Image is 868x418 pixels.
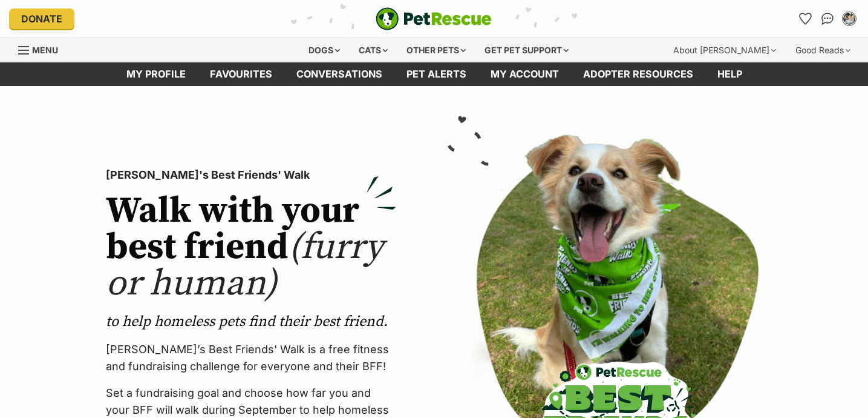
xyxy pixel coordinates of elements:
a: conversations [284,62,394,86]
span: Menu [32,45,58,55]
p: [PERSON_NAME]’s Best Friends' Walk is a free fitness and fundraising challenge for everyone and t... [106,341,396,375]
div: Cats [350,38,396,62]
a: Conversations [818,9,837,28]
a: Help [705,62,754,86]
img: Caitlin Archibald profile pic [843,13,855,25]
a: Donate [9,8,74,29]
div: Get pet support [476,38,577,62]
a: Pet alerts [394,62,478,86]
a: Adopter resources [571,62,705,86]
a: PetRescue [376,7,492,30]
div: Good Reads [787,38,859,62]
a: Favourites [198,62,284,86]
span: (furry or human) [106,225,383,307]
a: Favourites [796,9,815,28]
div: About [PERSON_NAME] [665,38,785,62]
div: Dogs [300,38,348,62]
div: Other pets [398,38,474,62]
p: to help homeless pets find their best friend. [106,312,396,331]
h2: Walk with your best friend [106,193,396,302]
button: My account [840,9,859,28]
a: My account [478,62,571,86]
a: Menu [18,38,67,60]
img: logo-e224e6f780fb5917bec1dbf3a21bbac754714ae5b6737aabdf751b685950b380.svg [376,7,492,30]
img: chat-41dd97257d64d25036548639549fe6c8038ab92f7586957e7f3b1b290dea8141.svg [821,13,834,25]
a: My profile [114,62,198,86]
ul: Account quick links [796,9,859,28]
p: [PERSON_NAME]'s Best Friends' Walk [106,167,396,184]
